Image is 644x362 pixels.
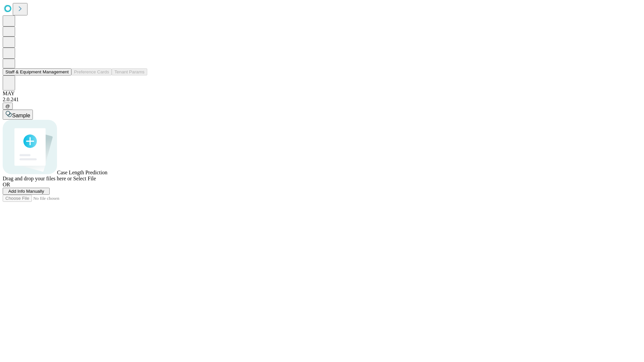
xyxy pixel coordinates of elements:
span: Case Length Prediction [57,170,107,175]
button: Staff & Equipment Management [3,68,71,75]
span: Drag and drop your files here or [3,176,72,181]
button: Add Info Manually [3,188,50,195]
span: OR [3,182,10,187]
span: Select File [73,176,96,181]
div: MAY [3,90,641,97]
button: @ [3,103,13,110]
button: Tenant Params [112,68,147,75]
span: Sample [12,113,30,118]
span: Add Info Manually [8,189,44,194]
button: Preference Cards [71,68,112,75]
div: 2.0.241 [3,97,641,103]
span: @ [5,104,10,109]
button: Sample [3,110,33,120]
